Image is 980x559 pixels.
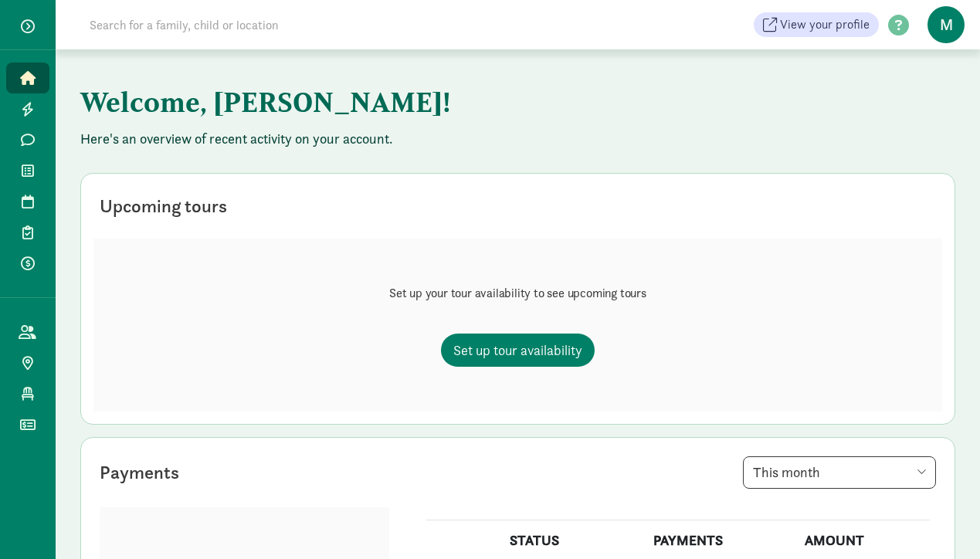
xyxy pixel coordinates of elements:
a: Set up tour availability [441,334,595,367]
iframe: Chat Widget [903,485,980,559]
span: M [927,6,965,43]
h1: Welcome, [PERSON_NAME]! [80,74,845,130]
p: Here's an overview of recent activity on your account. [80,130,955,148]
input: Search for a family, child or location [80,9,514,40]
span: View your profile [780,15,870,34]
span: Set up tour availability [453,340,582,361]
div: Upcoming tours [100,192,227,220]
a: View your profile [754,12,879,37]
div: Payments [100,459,179,486]
p: Set up your tour availability to see upcoming tours [389,284,646,303]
